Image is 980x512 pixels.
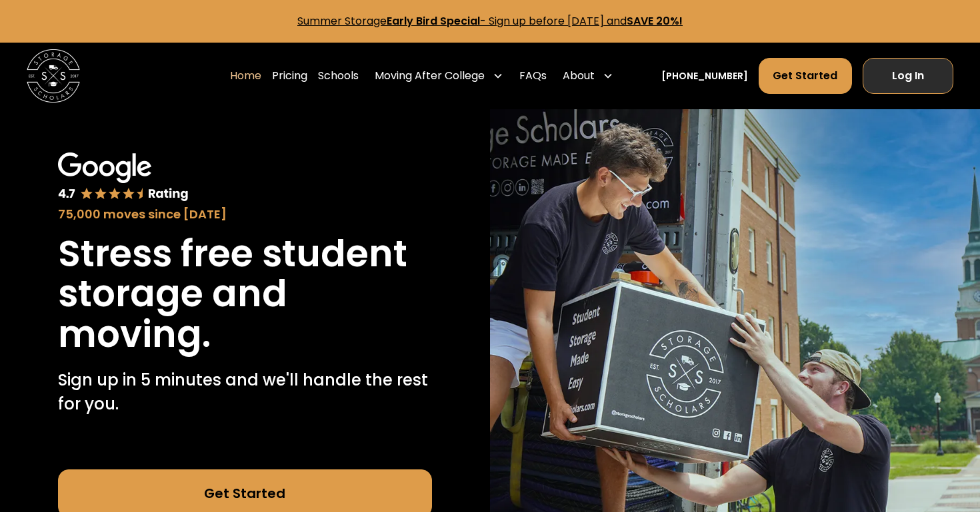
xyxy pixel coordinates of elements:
a: Get Started [759,58,851,94]
a: Log In [863,58,953,94]
strong: Early Bird Special [387,13,480,29]
img: Google 4.7 star rating [58,152,189,202]
div: About [563,68,595,84]
img: Storage Scholars main logo [27,49,80,103]
a: Summer StorageEarly Bird Special- Sign up before [DATE] andSAVE 20%! [297,13,683,29]
a: Schools [318,57,359,95]
a: FAQs [519,57,547,95]
div: 75,000 moves since [DATE] [58,205,432,223]
div: Moving After College [369,57,509,95]
p: Sign up in 5 minutes and we'll handle the rest for you. [58,368,432,416]
a: Home [230,57,261,95]
strong: SAVE 20%! [627,13,683,29]
a: [PHONE_NUMBER] [661,69,748,83]
a: Pricing [272,57,307,95]
h1: Stress free student storage and moving. [58,234,432,355]
div: Moving After College [375,68,485,84]
div: About [557,57,619,95]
